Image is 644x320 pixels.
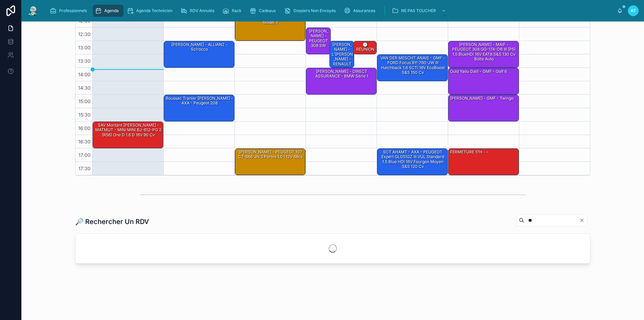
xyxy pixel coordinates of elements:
div: FERMETURE 17H - - [448,149,519,175]
span: Professionnels [59,8,87,13]
div: SCT AHAMT - AXA - PEUGEOT Expert GL051GZ III VUL Standard 1.5 Blue HDi 16V Fourgon moyen S&S 120 cv [377,149,447,175]
span: 15:00 [77,98,92,104]
a: Agenda [93,5,123,17]
span: Agenda [104,8,119,13]
a: RDV Annulés [178,5,219,17]
span: 16:30 [76,139,92,144]
div: [PERSON_NAME] - GMF - twingo [449,95,514,101]
a: NE PAS TOUCHER [390,5,449,17]
div: VAN DER MESCHT ANAIS - GMF - FORD Focus BY-760-JW III Hatchback 1.6 SCTi 16V EcoBoost S&S 150 cv [378,55,447,76]
div: [PERSON_NAME] - AXA - Tesla model y [235,14,305,41]
div: Boussac Tranier [PERSON_NAME] - AXA - Peugeot 208 [165,95,234,106]
div: VAN DER MESCHT ANAIS - GMF - FORD Focus BY-760-JW III Hatchback 1.6 SCTi 16V EcoBoost S&S 150 cv [377,55,447,81]
span: 13:30 [76,58,92,64]
div: [PERSON_NAME] - PEUGEOT 308 SW [306,28,330,54]
span: Rack [232,8,241,13]
a: Rack [220,5,246,17]
span: RDV Annulés [190,8,214,13]
span: NE PAS TOUCHER [401,8,436,13]
div: ould yaou dalil - GMF - golf 6 [449,68,507,75]
div: SAV montant [PERSON_NAME] - MATMUT - MINI MINI BJ-612-PG 2 (R56) One D 1.6 D 16V 90 cv [94,122,163,138]
button: Clear [579,218,587,223]
div: [PERSON_NAME] - MAIF - PEUGEOT 308 GG-174-DB III (P5) 1.5 BlueHDi 16V EAT8 S&S 130 cv Boîte auto [449,42,518,62]
span: 17:00 [77,152,92,158]
div: scrollable content [44,3,617,18]
div: [PERSON_NAME] - ALLIANZ - Scirocco [165,42,234,53]
a: Cadeaux [248,5,281,17]
a: Professionnels [48,5,92,17]
div: [PERSON_NAME] - L'[PERSON_NAME] - RENAULT Clio EZ-015-[PERSON_NAME] 5 Portes Phase 2 1.5 dCi FAP ... [330,41,354,67]
div: SCT AHAMT - AXA - PEUGEOT Expert GL051GZ III VUL Standard 1.5 Blue HDi 16V Fourgon moyen S&S 120 cv [378,149,447,170]
a: Agenda Technicien [125,5,177,17]
div: [PERSON_NAME] - PEUGEOT 107 CT-666-JN 3 Portes 1.0 i 12V 68cv [236,149,305,160]
span: 15:30 [77,112,92,118]
div: ould yaou dalil - GMF - golf 6 [448,68,519,94]
span: 14:30 [76,85,92,91]
h1: 🔎 Rechercher Un RDV [75,217,149,226]
div: [PERSON_NAME] - PEUGEOT 308 SW [307,28,330,49]
span: AT [631,8,636,13]
span: Assurances [353,8,375,13]
div: 🕒 RÉUNION - - [355,42,376,57]
span: 13:00 [76,45,92,50]
div: Boussac Tranier [PERSON_NAME] - AXA - Peugeot 208 [164,95,234,121]
a: Assurances [342,5,380,17]
div: [PERSON_NAME] - GMF - twingo [448,95,519,121]
span: 12:30 [76,31,92,37]
span: 14:00 [76,72,92,77]
a: Dossiers Non Envoyés [282,5,340,17]
span: Dossiers Non Envoyés [293,8,336,13]
div: [PERSON_NAME] - L'[PERSON_NAME] - RENAULT Clio EZ-015-[PERSON_NAME] 5 Portes Phase 2 1.5 dCi FAP ... [331,42,354,116]
span: Cadeaux [259,8,276,13]
img: App logo [27,5,39,16]
span: 12:00 [76,18,92,24]
div: [PERSON_NAME] - PEUGEOT 107 CT-666-JN 3 Portes 1.0 i 12V 68cv [235,149,305,175]
span: Agenda Technicien [136,8,172,13]
div: SAV montant [PERSON_NAME] - MATMUT - MINI MINI BJ-612-PG 2 (R56) One D 1.6 D 16V 90 cv [93,122,163,148]
div: 🕒 RÉUNION - - [354,41,376,54]
div: [PERSON_NAME] - MAIF - PEUGEOT 308 GG-174-DB III (P5) 1.5 BlueHDi 16V EAT8 S&S 130 cv Boîte auto [448,41,519,67]
span: 17:30 [77,166,92,171]
div: FERMETURE 17H - - [449,149,489,155]
span: 16:00 [76,125,92,131]
div: [PERSON_NAME] - DIRECT ASSURANCE - BMW série 1 [306,68,376,94]
div: [PERSON_NAME] - ALLIANZ - Scirocco [164,41,234,67]
div: [PERSON_NAME] - DIRECT ASSURANCE - BMW série 1 [307,68,376,80]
